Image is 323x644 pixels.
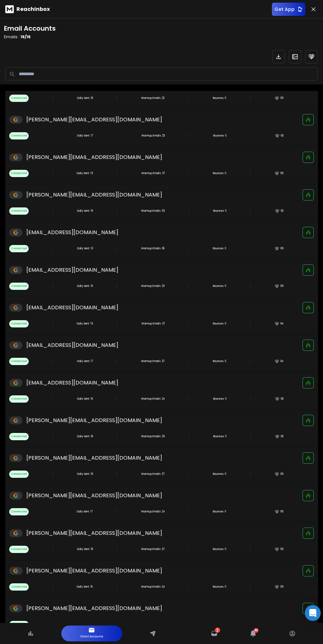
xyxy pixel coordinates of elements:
[52,395,54,403] span: |
[275,209,283,213] div: 92
[9,621,29,628] span: Connected
[250,207,251,215] span: |
[188,245,190,253] span: |
[77,134,89,138] p: Daily Sent
[275,397,283,401] div: 93
[77,359,93,363] div: 17
[249,621,251,629] span: |
[141,247,164,251] div: 36
[116,621,117,629] span: |
[141,134,165,138] div: 23
[77,472,93,476] div: 19
[141,397,165,401] div: 24
[141,435,161,439] p: Warmup Emails
[213,585,223,589] p: Bounces
[52,245,54,253] span: |
[77,247,89,251] p: Daily Sent
[225,547,226,551] p: 0
[116,94,118,102] span: |
[216,628,219,633] span: 2
[77,171,93,175] div: 15
[52,433,54,441] span: |
[26,529,162,537] p: [PERSON_NAME][EMAIL_ADDRESS][DOMAIN_NAME]
[225,472,226,476] p: 0
[141,435,165,439] div: 35
[213,472,223,476] p: Bounces
[77,284,93,288] div: 16
[250,282,251,290] span: |
[9,320,29,327] span: Connected
[116,357,118,365] span: |
[52,207,54,215] span: |
[141,247,161,251] p: Warmup Emails
[250,470,251,478] span: |
[141,472,164,476] div: 37
[188,207,190,215] span: |
[9,132,29,139] span: Connected
[250,320,251,328] span: |
[116,470,118,478] span: |
[141,209,165,213] div: 35
[213,547,223,551] p: Bounces
[52,508,54,516] span: |
[77,510,89,514] p: Daily Sent
[77,134,93,138] div: 17
[141,134,161,138] p: Warmup Emails
[225,171,226,175] p: 0
[250,395,251,403] span: |
[275,134,283,138] div: 93
[225,247,226,251] p: 0
[9,170,29,177] span: Connected
[188,320,190,328] span: |
[52,545,54,553] span: |
[77,247,93,251] div: 13
[26,153,162,161] p: [PERSON_NAME][EMAIL_ADDRESS][DOMAIN_NAME]
[272,3,305,16] button: Get App
[26,304,118,312] p: [EMAIL_ADDRESS][DOMAIN_NAME]
[188,169,190,177] span: |
[275,547,283,552] div: 95
[116,282,118,290] span: |
[52,169,54,177] span: |
[141,359,164,363] div: 37
[250,545,251,553] span: |
[77,322,89,326] p: Daily Sent
[213,284,223,288] p: Bounces
[305,605,321,621] div: Open Intercom Messenger
[141,510,161,514] p: Warmup Emails
[188,132,190,140] span: |
[188,621,189,629] span: |
[26,116,162,124] p: [PERSON_NAME][EMAIL_ADDRESS][DOMAIN_NAME]
[213,623,223,627] p: Bounces
[213,397,224,401] p: Bounces
[225,96,226,100] p: 0
[77,435,89,439] p: Daily Sent
[250,508,251,516] span: |
[52,583,54,591] span: |
[141,585,165,589] div: 24
[213,96,223,100] p: Bounces
[225,585,226,589] p: 0
[141,322,161,326] p: Warmup Emails
[225,134,226,138] p: 0
[141,284,161,288] p: Warmup Emails
[26,454,162,462] p: [PERSON_NAME][EMAIL_ADDRESS][DOMAIN_NAME]
[116,433,118,441] span: |
[275,284,283,289] div: 95
[26,492,162,500] p: [PERSON_NAME][EMAIL_ADDRESS][DOMAIN_NAME]
[77,472,89,476] p: Daily Sent
[4,24,56,33] h1: Email Accounts
[141,472,161,476] p: Warmup Emails
[26,416,162,424] p: [PERSON_NAME][EMAIL_ADDRESS][DOMAIN_NAME]
[225,510,226,514] p: 0
[77,284,89,288] p: Daily Sent
[52,320,54,328] span: |
[77,585,89,589] p: Daily Sent
[225,284,226,288] p: 0
[141,96,161,100] p: Warmup Emails
[188,94,190,102] span: |
[275,622,283,627] div: 95
[225,209,226,213] p: 0
[77,623,89,627] p: Daily Sent
[116,245,118,253] span: |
